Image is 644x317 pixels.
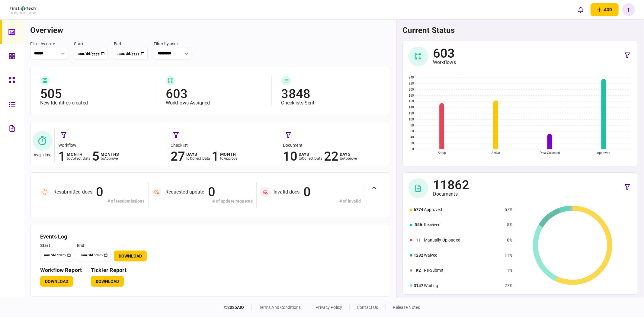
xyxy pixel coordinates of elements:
[171,142,276,149] div: checklist
[409,88,414,91] text: 200
[281,100,380,106] div: Checklists Sent
[40,242,74,249] div: start
[281,88,380,100] div: 3848
[409,76,414,79] text: 240
[260,198,361,204] div: # of invalid
[224,304,252,311] div: © 2025 AIO
[101,152,119,156] div: months
[283,142,388,149] div: document
[505,283,512,289] div: 27%
[412,148,414,151] text: 0
[505,222,512,228] div: 5%
[393,305,420,310] a: release notes
[40,276,73,287] button: Download
[597,151,610,155] text: Approved
[91,267,127,273] h3: Tickler Report
[505,237,512,243] div: 0%
[409,94,414,97] text: 180
[574,3,587,16] button: open notifications list
[96,186,103,198] div: 0
[299,156,322,161] div: to
[154,41,178,47] div: filter by user
[101,156,119,161] div: to
[114,251,147,261] button: Download
[67,152,91,156] div: month
[438,151,446,155] text: Setup
[340,152,357,156] div: days
[40,88,149,100] div: 505
[410,136,414,139] text: 40
[104,156,118,161] span: approve
[224,156,238,161] span: approve
[414,222,423,228] div: 556
[409,112,414,115] text: 120
[274,189,300,195] div: Invalid docs
[10,6,37,14] img: client company logo
[410,142,414,145] text: 20
[414,237,423,243] div: 11
[414,207,423,213] div: 6774
[433,47,456,59] div: 603
[424,237,502,243] div: Manually Uploaded
[208,186,215,198] div: 0
[410,124,414,127] text: 80
[220,152,237,156] div: month
[414,267,423,274] div: 92
[316,305,342,310] a: privacy policy
[74,41,84,47] div: start
[324,150,338,162] div: 22
[77,242,111,249] div: end
[220,156,237,161] div: to
[40,234,380,239] h3: Events Log
[212,150,219,162] div: 1
[424,283,502,289] div: Waiting
[414,283,423,289] div: 3147
[40,198,145,204] div: # of resubmissions
[30,41,55,47] div: filter by date
[40,100,149,106] div: New Identities created
[424,252,502,258] div: Waived
[402,26,638,35] h1: current status
[591,3,619,16] button: open adding identity options
[171,150,185,162] div: 27
[186,156,210,161] div: to
[357,305,378,310] a: contact us
[53,189,92,195] div: Resubmitted docs
[409,100,414,103] text: 160
[409,106,414,109] text: 140
[259,305,301,310] a: terms and conditions
[340,156,357,161] div: to
[540,151,560,155] text: Data Collected
[424,222,502,228] div: Received
[92,150,99,162] div: 5
[409,82,414,85] text: 220
[166,88,264,100] div: 603
[505,267,512,274] div: 1%
[58,150,66,162] div: 1
[505,207,512,213] div: 57%
[622,3,635,16] button: T
[433,179,469,191] div: 11862
[505,252,512,258] div: 11%
[302,156,323,161] span: collect data
[186,152,210,156] div: days
[165,189,204,195] div: Requested update
[114,41,121,47] div: end
[91,276,124,287] button: Download
[34,152,51,158] div: Avg. time
[190,156,210,161] span: collect data
[70,156,91,161] span: collect data
[409,118,414,121] text: 100
[299,152,322,156] div: days
[410,130,414,133] text: 60
[40,267,82,273] h3: workflow report
[424,207,502,213] div: Approved
[67,156,91,161] div: to
[166,100,264,106] div: Workflows Assigned
[303,186,311,198] div: 0
[58,142,164,149] div: workflow
[343,156,357,161] span: approve
[424,267,502,274] div: Re-Submit
[283,150,297,162] div: 10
